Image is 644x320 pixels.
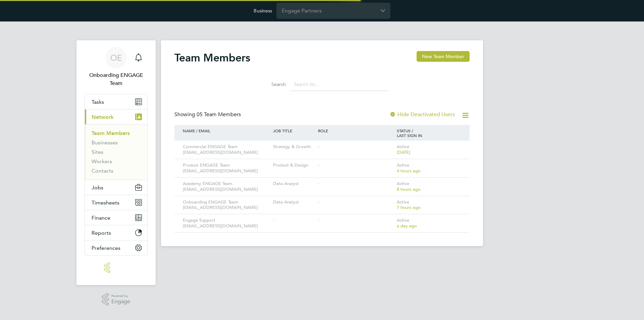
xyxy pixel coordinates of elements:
[271,178,316,190] div: Data Analyst
[92,130,130,136] a: Team Members
[397,186,421,192] span: 8 hours ago
[174,111,242,118] div: Showing
[417,51,470,62] button: New Team Member
[181,125,271,136] div: NAME / EMAIL
[397,223,417,229] span: a day ago
[395,196,463,214] div: Active
[397,149,410,155] span: [DATE]
[92,99,104,105] span: Tasks
[316,159,395,172] div: -
[389,111,455,118] label: Hide Deactivated Users
[316,214,395,227] div: -
[397,204,421,210] span: 7 hours ago
[271,196,316,209] div: Data Analyst
[92,149,103,155] a: Sites
[92,168,113,174] a: Contacts
[181,178,271,196] div: Academy ENGAGE Team [EMAIL_ADDRESS][DOMAIN_NAME]
[92,184,103,191] span: Jobs
[85,180,147,195] button: Jobs
[92,114,114,120] span: Network
[85,225,147,240] button: Reports
[290,78,388,91] input: Search for...
[316,196,395,209] div: -
[316,125,395,136] div: ROLE
[92,199,119,206] span: Timesheets
[76,40,156,285] nav: Main navigation
[316,141,395,153] div: -
[92,245,120,251] span: Preferences
[395,178,463,196] div: Active
[85,124,147,180] div: Network
[85,210,147,225] button: Finance
[271,125,316,136] div: JOB TITLE
[271,159,316,172] div: Product & Design
[271,214,316,227] div: -
[92,215,110,221] span: Finance
[256,81,286,87] label: Search
[395,214,463,232] div: Active
[181,214,271,232] div: Engage Support [EMAIL_ADDRESS][DOMAIN_NAME]
[85,195,147,210] button: Timesheets
[111,293,130,299] span: Powered by
[85,109,147,124] button: Network
[395,159,463,177] div: Active
[85,240,147,255] button: Preferences
[254,8,272,14] label: Business
[85,262,148,273] a: Go to home page
[111,299,130,305] span: Engage
[102,293,130,306] a: Powered byEngage
[85,71,148,87] span: Onboarding ENGAGE Team
[397,168,421,174] span: 4 hours ago
[395,141,463,159] div: Active
[85,47,148,87] a: OEOnboarding ENGAGE Team
[174,51,250,64] h2: Team Members
[92,139,118,146] a: Businesses
[316,178,395,190] div: -
[104,262,128,273] img: engage-logo-retina.png
[395,125,463,141] div: STATUS / LAST SIGN IN
[181,159,271,177] div: Product ENGAGE Team [EMAIL_ADDRESS][DOMAIN_NAME]
[271,141,316,153] div: Strategy & Growth
[92,158,112,165] a: Workers
[110,53,122,62] span: OE
[197,111,241,118] span: 05 Team Members
[85,94,147,109] a: Tasks
[181,141,271,159] div: Commercial ENGAGE Team [EMAIL_ADDRESS][DOMAIN_NAME]
[92,230,111,236] span: Reports
[181,196,271,214] div: Onboarding ENGAGE Team [EMAIL_ADDRESS][DOMAIN_NAME]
